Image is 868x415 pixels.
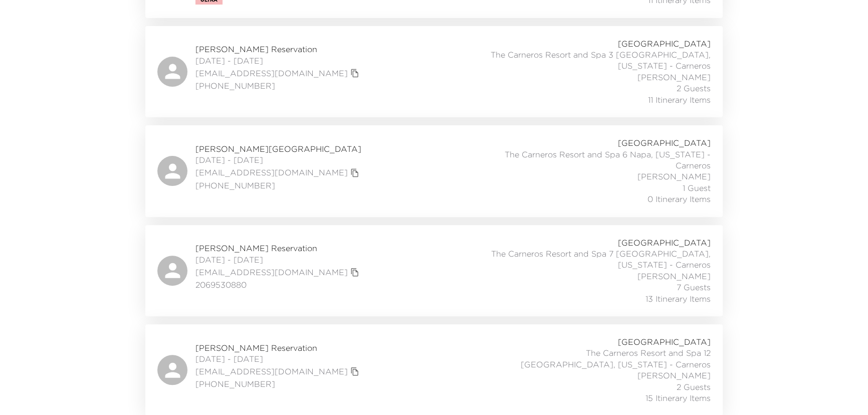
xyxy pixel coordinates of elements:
[145,125,723,217] a: [PERSON_NAME][GEOGRAPHIC_DATA][DATE] - [DATE][EMAIL_ADDRESS][DOMAIN_NAME]copy primary member emai...
[618,336,711,347] span: [GEOGRAPHIC_DATA]
[677,83,711,94] span: 2 Guests
[648,94,711,105] span: 11 Itinerary Items
[195,279,362,290] span: 2069530880
[195,55,362,66] span: [DATE] - [DATE]
[637,271,711,282] span: [PERSON_NAME]
[637,171,711,182] span: [PERSON_NAME]
[637,370,711,381] span: [PERSON_NAME]
[195,143,362,154] span: [PERSON_NAME][GEOGRAPHIC_DATA]
[645,293,711,304] span: 13 Itinerary Items
[647,193,711,204] span: 0 Itinerary Items
[677,282,711,293] span: 7 Guests
[195,353,362,364] span: [DATE] - [DATE]
[489,248,711,271] span: The Carneros Resort and Spa 7 [GEOGRAPHIC_DATA], [US_STATE] - Carneros
[618,237,711,248] span: [GEOGRAPHIC_DATA]
[195,243,362,254] span: [PERSON_NAME] Reservation
[489,49,711,72] span: The Carneros Resort and Spa 3 [GEOGRAPHIC_DATA], [US_STATE] - Carneros
[195,342,362,353] span: [PERSON_NAME] Reservation
[348,66,362,80] button: copy primary member email
[195,154,362,165] span: [DATE] - [DATE]
[195,366,348,377] a: [EMAIL_ADDRESS][DOMAIN_NAME]
[195,180,362,191] span: [PHONE_NUMBER]
[195,167,348,178] a: [EMAIL_ADDRESS][DOMAIN_NAME]
[195,254,362,265] span: [DATE] - [DATE]
[195,80,362,91] span: [PHONE_NUMBER]
[195,267,348,278] a: [EMAIL_ADDRESS][DOMAIN_NAME]
[637,72,711,83] span: [PERSON_NAME]
[645,392,711,403] span: 15 Itinerary Items
[618,137,711,148] span: [GEOGRAPHIC_DATA]
[348,265,362,279] button: copy primary member email
[145,225,723,316] a: [PERSON_NAME] Reservation[DATE] - [DATE][EMAIL_ADDRESS][DOMAIN_NAME]copy primary member email2069...
[348,166,362,180] button: copy primary member email
[618,38,711,49] span: [GEOGRAPHIC_DATA]
[195,44,362,55] span: [PERSON_NAME] Reservation
[489,347,711,370] span: The Carneros Resort and Spa 12 [GEOGRAPHIC_DATA], [US_STATE] - Carneros
[348,364,362,378] button: copy primary member email
[145,26,723,117] a: [PERSON_NAME] Reservation[DATE] - [DATE][EMAIL_ADDRESS][DOMAIN_NAME]copy primary member email[PHO...
[195,68,348,79] a: [EMAIL_ADDRESS][DOMAIN_NAME]
[489,149,711,171] span: The Carneros Resort and Spa 6 Napa, [US_STATE] - Carneros
[683,182,711,193] span: 1 Guest
[677,381,711,392] span: 2 Guests
[195,378,362,389] span: [PHONE_NUMBER]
